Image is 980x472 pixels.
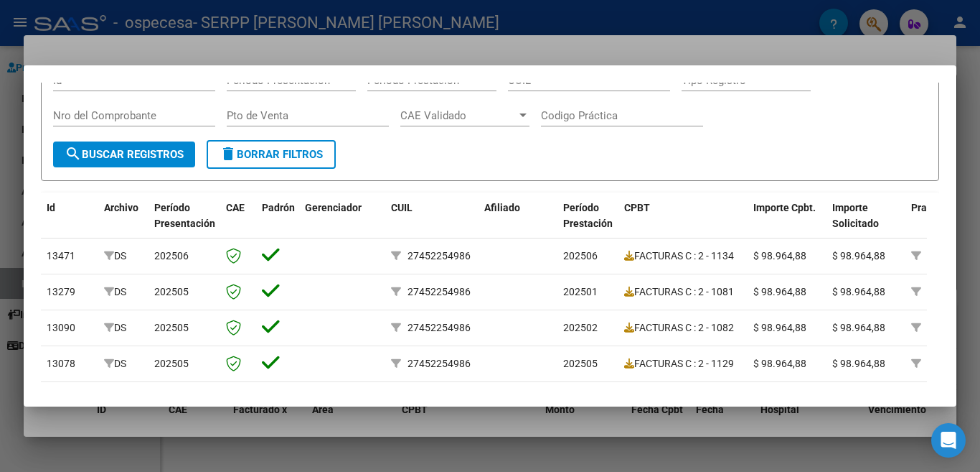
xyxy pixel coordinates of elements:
button: Borrar Filtros [207,140,336,169]
div: 27452254986 [407,248,471,264]
div: DS [104,356,143,372]
div: 13090 [47,320,93,336]
div: 13471 [47,248,93,264]
span: 202505 [154,322,189,333]
datatable-header-cell: Id [41,193,98,256]
span: $ 98.964,88 [753,286,806,297]
span: CAE [226,202,245,213]
span: CAE Validado [400,109,517,122]
datatable-header-cell: Importe Solicitado [826,193,905,256]
span: Id [47,202,55,213]
span: Afiliado [484,202,520,213]
datatable-header-cell: CUIL [385,193,479,256]
span: $ 98.964,88 [832,322,885,333]
span: 202506 [154,250,189,262]
span: $ 98.964,88 [753,358,806,369]
div: Open Intercom Messenger [931,423,966,458]
mat-icon: search [65,145,82,162]
span: CUIL [391,202,413,213]
button: Buscar Registros [53,142,195,167]
datatable-header-cell: Período Presentación [149,193,220,256]
div: 13279 [47,284,93,300]
div: DS [104,248,143,264]
div: 202501 [563,284,613,300]
div: 27452254986 [407,284,471,300]
span: Gerenciador [305,202,362,213]
span: 202505 [154,358,189,369]
span: $ 98.964,88 [832,358,885,369]
span: Practica [911,202,949,213]
span: $ 98.964,88 [753,250,806,262]
div: FACTURAS C : 2 - 1129 [624,356,742,372]
div: 202506 [563,248,613,264]
span: Período Prestación [563,202,613,230]
datatable-header-cell: Padrón [256,193,299,256]
div: DS [104,284,143,300]
div: FACTURAS C : 2 - 1081 [624,284,742,300]
span: Importe Cpbt. [753,202,816,213]
datatable-header-cell: Período Prestación [557,193,618,256]
span: Período Presentación [154,202,215,230]
span: Importe Solicitado [832,202,879,230]
div: 202505 [563,356,613,372]
span: CPBT [624,202,650,213]
datatable-header-cell: Afiliado [479,193,557,256]
span: 202505 [154,286,189,297]
div: FACTURAS C : 2 - 1082 [624,320,742,336]
mat-icon: delete [220,145,237,162]
span: $ 98.964,88 [832,250,885,262]
datatable-header-cell: Gerenciador [299,193,385,256]
span: $ 98.964,88 [832,286,885,297]
datatable-header-cell: Practica [905,193,956,256]
span: Archivo [104,202,138,213]
datatable-header-cell: Archivo [98,193,149,256]
span: Borrar Filtros [220,148,323,161]
datatable-header-cell: CAE [220,193,256,256]
datatable-header-cell: Importe Cpbt. [748,193,826,256]
div: 27452254986 [407,320,471,336]
div: FACTURAS C : 2 - 1134 [624,248,742,264]
span: Padrón [262,202,295,213]
div: 202502 [563,320,613,336]
span: $ 98.964,88 [753,322,806,333]
span: Buscar Registros [65,148,184,161]
datatable-header-cell: CPBT [618,193,748,256]
div: 13078 [47,356,93,372]
div: DS [104,320,143,336]
div: 27452254986 [407,356,471,372]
